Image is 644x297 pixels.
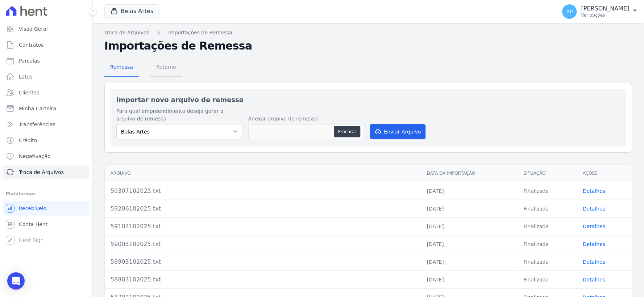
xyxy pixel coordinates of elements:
th: Data da Importação [421,165,518,182]
td: Finalizada [518,235,577,253]
div: 59307102025.txt [111,187,415,195]
td: [DATE] [421,200,518,217]
a: Parcelas [3,54,90,68]
div: Plataformas [6,190,87,198]
label: Para qual empreendimento deseja gerar o arquivo de remessa [116,107,242,123]
a: Troca de Arquivos [3,165,90,179]
a: Troca de Arquivos [104,29,149,37]
a: Lotes [3,69,90,84]
a: Detalhes [583,277,606,283]
button: Belas Artes [104,4,159,18]
nav: Tab selector [104,58,182,77]
div: 58803102025.txt [111,275,415,284]
div: Open Intercom Messenger [7,272,25,290]
span: Troca de Arquivos [19,169,64,176]
span: AP [566,9,573,14]
nav: Breadcrumb [104,29,632,37]
a: Remessa [104,58,139,77]
span: Clientes [19,89,39,96]
td: [DATE] [421,253,518,271]
span: Recebíveis [19,205,46,212]
span: Minha Carteira [19,105,56,112]
th: Situação [518,165,577,182]
a: Negativação [3,149,90,164]
button: AP [PERSON_NAME] Ver opções [557,1,644,22]
td: [DATE] [421,235,518,253]
label: Anexar arquivo de remessa [248,115,364,123]
div: 59206102025.txt [111,204,415,213]
span: Visão Geral [19,25,48,33]
a: Retorno [150,58,182,77]
th: Arquivo [105,165,421,182]
td: Finalizada [518,217,577,235]
button: Procurar [334,126,360,137]
a: Visão Geral [3,22,90,36]
div: 59103102025.txt [111,222,415,231]
a: Detalhes [583,206,606,212]
a: Detalhes [583,241,606,247]
a: Detalhes [583,224,606,229]
a: Detalhes [583,259,606,265]
a: Crédito [3,133,90,148]
button: Enviar Arquivo [370,124,426,139]
a: Minha Carteira [3,101,90,116]
a: Importações de Remessa [168,29,232,37]
div: 59003102025.txt [111,240,415,249]
td: [DATE] [421,271,518,288]
span: Negativação [19,153,51,160]
a: Conta Hent [3,217,90,232]
td: Finalizada [518,253,577,271]
a: Recebíveis [3,201,90,216]
td: [DATE] [421,182,518,200]
span: Remessa [106,60,137,74]
div: 58903102025.txt [111,258,415,266]
span: Contratos [19,41,43,48]
span: Conta Hent [19,221,47,228]
span: Parcelas [19,57,40,64]
span: Lotes [19,73,33,80]
a: Clientes [3,85,90,100]
td: Finalizada [518,271,577,288]
p: Ver opções [581,12,630,18]
td: Finalizada [518,182,577,200]
th: Ações [577,165,632,182]
span: Transferências [19,121,55,128]
span: Retorno [152,60,180,74]
td: Finalizada [518,200,577,217]
h2: Importar novo arquivo de remessa [116,95,620,105]
span: Crédito [19,137,37,144]
a: Contratos [3,38,90,52]
h2: Importações de Remessa [104,39,632,52]
a: Transferências [3,117,90,132]
a: Detalhes [583,188,606,194]
td: [DATE] [421,217,518,235]
p: [PERSON_NAME] [581,5,630,12]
